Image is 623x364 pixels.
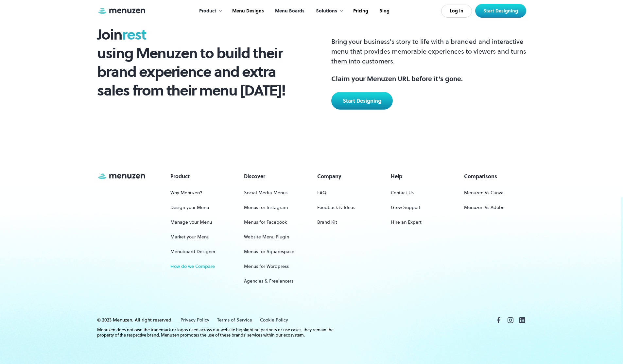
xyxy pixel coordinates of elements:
a: Website Menu Plugin [244,231,289,243]
a: Pricing [347,1,373,21]
a: Design your Menu [170,201,209,214]
div: Solutions [309,1,347,21]
a: Brand Kit [317,216,337,228]
h5: Company [317,172,341,180]
a: Menuzen Vs Adobe [464,201,505,214]
a: Start Designing [331,92,393,110]
span: rest [122,24,146,44]
a: Menu Boards [269,1,309,21]
p: Bring your business's story to life with a branded and interactive menu that provides memorable e... [331,37,526,66]
h5: Help [391,172,402,180]
h3: using Menuzen to build their brand experience and extra sales from their menu [DATE]! [97,44,290,100]
h5: Comparisons [464,172,497,180]
h5: Discover [244,172,265,180]
a: Menuzen Vs Canva [464,187,504,199]
a: Menus for Instagram [244,201,288,214]
a: FAQ [317,187,326,199]
a: Blog [373,1,394,21]
a: Log In [441,5,472,18]
h3: Join [97,25,290,44]
a: Why Menuzen? [170,187,202,199]
a: How do we Compare [170,260,215,272]
a: Privacy Policy [181,317,209,324]
a: Feedback & Ideas [317,201,355,214]
div: Solutions [316,8,337,15]
div: © 2023 Menuzen. All right reserved. [97,317,173,324]
h5: Product [170,172,190,180]
a: Hire an Expert [391,216,422,228]
a: Contact Us [391,187,414,199]
a: Agencies & Freelancers [244,275,293,287]
a: Cookie Policy [260,317,288,324]
a: Start Designing [475,4,526,18]
p: Menuzen does not own the trademark or logos used across our website highlighting partners or use ... [97,327,345,338]
a: Menus for Wordpress [244,260,289,272]
div: Claim your Menuzen URL before it’s gone. [331,74,526,84]
a: Menu Designs [226,1,269,21]
a: Market your Menu [170,231,209,243]
div: Product [193,1,226,21]
div: Product [199,8,216,15]
a: Menus for Facebook [244,216,287,228]
a: Menuboard Designer [170,246,216,258]
a: Manage your Menu [170,216,212,228]
a: Social Media Menus [244,187,287,199]
a: Grow Support [391,201,421,214]
a: Terms of Service [217,317,252,324]
a: Menus for Squarespace [244,246,294,258]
